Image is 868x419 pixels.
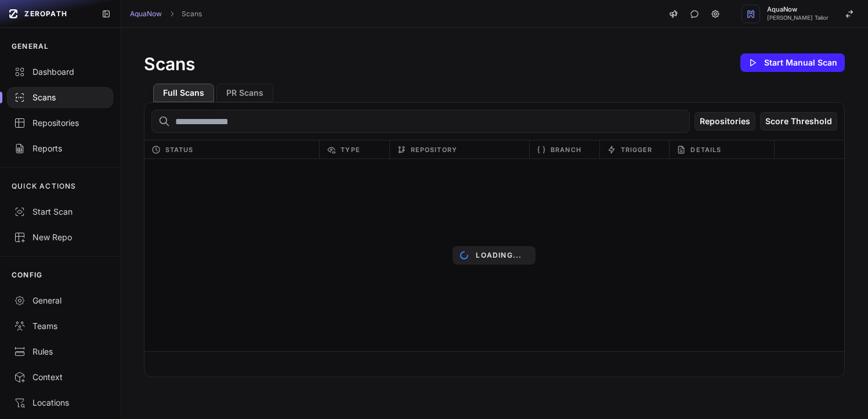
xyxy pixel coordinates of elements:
div: Reports [14,143,106,154]
span: Trigger [621,143,653,157]
p: QUICK ACTIONS [12,182,77,191]
button: Score Threshold [760,112,837,131]
div: New Repo [14,232,106,243]
button: PR Scans [216,84,273,102]
span: Repository [411,143,457,157]
span: Details [690,143,721,157]
a: ZEROPATH [5,5,92,23]
div: Locations [14,397,106,409]
nav: breadcrumb [130,9,202,19]
p: GENERAL [12,42,49,51]
a: AquaNow [130,9,162,19]
h1: Scans [144,53,195,74]
div: Repositories [14,117,106,129]
span: Branch [551,143,581,157]
div: Scans [14,92,106,103]
span: Status [165,143,194,157]
a: Scans [182,9,202,19]
div: Rules [14,346,106,357]
p: Loading... [476,251,522,260]
div: General [14,295,106,306]
button: Start Manual Scan [740,53,845,72]
span: ZEROPATH [24,9,67,19]
div: Teams [14,320,106,332]
svg: chevron right, [168,10,176,18]
div: Start Scan [14,206,106,218]
span: Type [341,143,360,157]
span: AquaNow [767,6,829,13]
p: CONFIG [12,270,42,280]
span: [PERSON_NAME] Tailor [767,15,829,21]
button: Full Scans [153,84,214,102]
div: Dashboard [14,66,106,78]
div: Context [14,371,106,383]
button: Repositories [695,112,755,131]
